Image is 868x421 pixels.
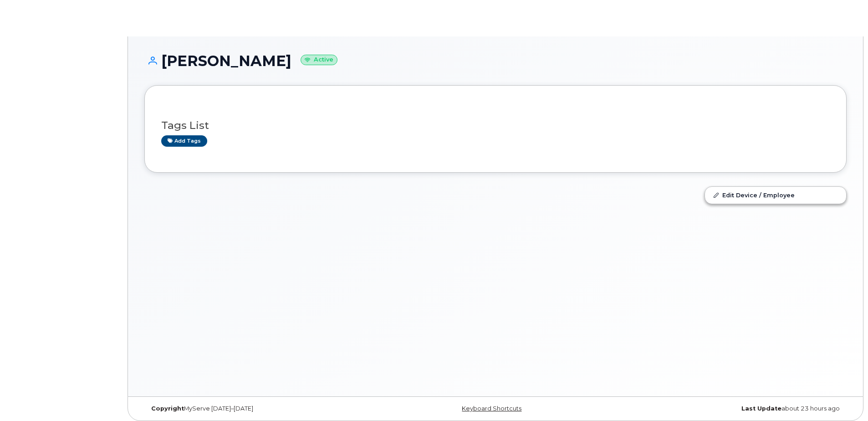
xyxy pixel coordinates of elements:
small: Active [301,55,337,65]
strong: Copyright [151,405,184,412]
a: Add tags [161,135,207,147]
h1: [PERSON_NAME] [144,53,847,69]
strong: Last Update [741,405,781,412]
h3: Tags List [161,120,830,131]
div: MyServe [DATE]–[DATE] [144,405,378,412]
a: Keyboard Shortcuts [462,405,521,412]
div: about 23 hours ago [613,405,847,412]
a: Edit Device / Employee [705,187,846,203]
